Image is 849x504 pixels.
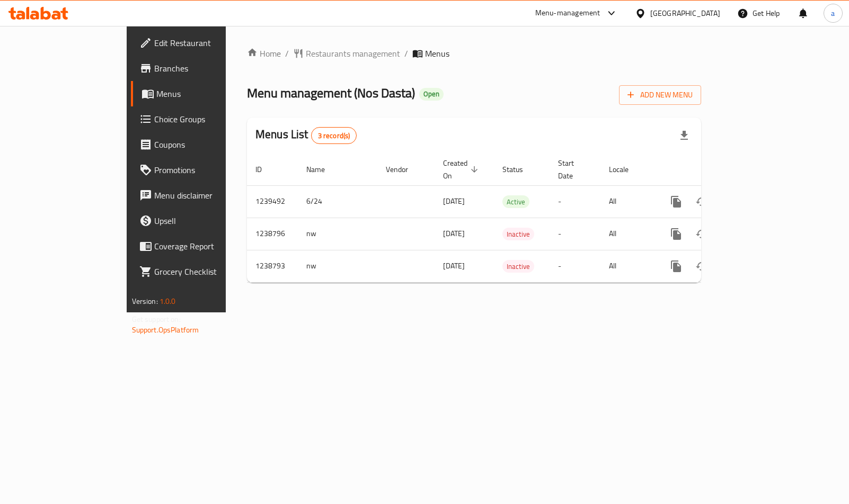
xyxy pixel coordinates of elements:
nav: breadcrumb [247,47,701,60]
span: Branches [154,62,260,75]
a: Upsell [131,208,269,233]
span: Name [306,163,339,176]
td: nw [298,250,377,282]
td: nw [298,218,377,250]
button: Change Status [689,189,714,214]
td: All [600,185,655,218]
span: Grocery Checklist [154,265,260,278]
button: Change Status [689,254,714,279]
a: Grocery Checklist [131,259,269,284]
div: Inactive [502,260,534,273]
span: Inactive [502,260,534,273]
span: Start Date [558,157,588,182]
span: Menu management ( Nos Dasta ) [247,81,415,105]
a: Promotions [131,157,269,183]
h2: Menus List [255,127,357,144]
div: Inactive [502,228,534,240]
a: Menu disclaimer [131,183,269,208]
a: Edit Restaurant [131,30,269,56]
td: 1238793 [247,250,298,282]
th: Actions [655,154,774,186]
td: All [600,218,655,250]
a: Menus [131,81,269,106]
a: Coupons [131,132,269,157]
li: / [404,47,408,60]
span: Active [502,196,529,208]
span: Promotions [154,164,260,176]
span: Status [502,163,537,176]
span: Coverage Report [154,240,260,253]
button: more [664,189,689,214]
td: 1239492 [247,185,298,218]
button: more [664,221,689,247]
span: [DATE] [443,194,465,208]
a: Coverage Report [131,233,269,259]
span: Open [419,89,444,98]
td: - [550,218,600,250]
span: Version: [132,294,158,308]
span: a [831,7,835,19]
button: more [664,254,689,279]
span: Vendor [386,163,422,176]
a: Support.OpsPlatform [132,323,199,337]
div: Total records count [311,127,357,144]
span: Add New Menu [627,88,693,102]
span: Locale [609,163,642,176]
span: Menus [425,47,449,60]
span: Restaurants management [306,47,400,60]
span: ID [255,163,276,176]
span: [DATE] [443,259,465,273]
span: Choice Groups [154,113,260,125]
a: Choice Groups [131,106,269,132]
button: Add New Menu [619,85,701,105]
span: Get support on: [132,312,181,326]
span: Menus [156,87,260,100]
table: enhanced table [247,154,774,283]
span: 3 record(s) [312,131,357,141]
div: Open [419,88,444,101]
span: [DATE] [443,227,465,240]
button: Change Status [689,221,714,247]
td: 1238796 [247,218,298,250]
span: Menu disclaimer [154,189,260,202]
td: - [550,185,600,218]
span: Coupons [154,138,260,151]
span: Upsell [154,214,260,227]
li: / [285,47,289,60]
span: Edit Restaurant [154,37,260,49]
a: Restaurants management [293,47,400,60]
span: Created On [443,157,481,182]
td: - [550,250,600,282]
td: All [600,250,655,282]
span: 1.0.0 [160,294,176,308]
div: [GEOGRAPHIC_DATA] [650,7,720,19]
td: 6/24 [298,185,377,218]
div: Menu-management [535,7,600,20]
span: Inactive [502,228,534,240]
a: Branches [131,56,269,81]
div: Export file [671,123,697,148]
